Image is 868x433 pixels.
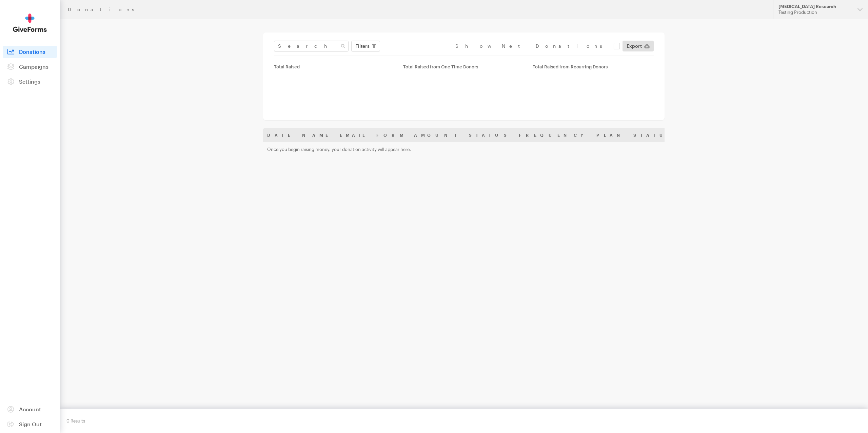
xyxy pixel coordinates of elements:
[623,41,654,51] a: Export
[66,415,85,426] div: 0 Results
[627,42,642,50] span: Export
[403,64,524,69] div: Total Raised from One Time Donors
[19,406,41,412] span: Account
[336,128,372,142] th: Email
[3,61,57,73] a: Campaigns
[298,128,336,142] th: Name
[3,75,57,88] a: Settings
[355,42,370,50] span: Filters
[263,142,790,157] td: Once you begin raising money, your donation activity will appear here.
[3,403,57,415] a: Account
[410,128,465,142] th: Amount
[592,128,679,142] th: Plan Status
[465,128,515,142] th: Status
[19,48,45,55] span: Donations
[263,128,298,142] th: Date
[351,41,380,51] button: Filters
[778,4,852,9] div: [MEDICAL_DATA] Research
[3,46,57,58] a: Donations
[19,63,48,70] span: Campaigns
[533,64,654,69] div: Total Raised from Recurring Donors
[274,64,395,69] div: Total Raised
[778,9,852,15] div: Testing Production
[19,78,40,85] span: Settings
[19,421,42,427] span: Sign Out
[13,14,47,32] img: GiveForms
[372,128,410,142] th: Form
[3,418,57,430] a: Sign Out
[515,128,592,142] th: Frequency
[274,41,349,51] input: Search Name & Email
